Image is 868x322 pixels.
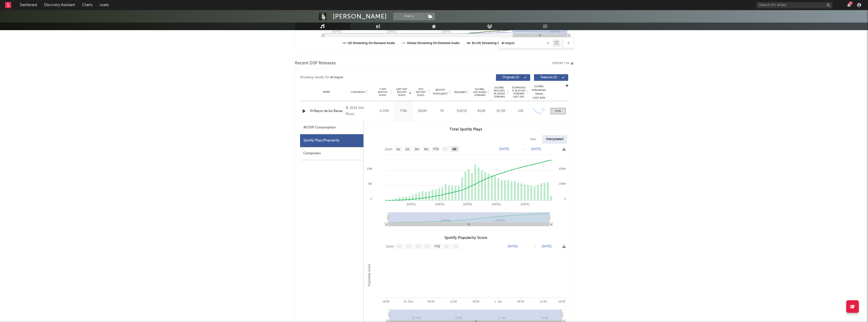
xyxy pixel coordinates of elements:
[346,105,373,117] div: © 2024 Vim Music
[531,85,547,100] div: Global Streaming Trend (Last 60D)
[849,1,853,5] div: 4
[492,109,509,114] div: 10.2M
[407,203,416,206] text: [DATE]
[300,147,363,160] div: Composers
[492,86,506,98] span: Global Rolling 7D Audio Streams
[542,244,551,248] text: [DATE]
[295,60,336,66] span: Recent DSP Releases
[300,134,363,147] div: Spotify Plays/Popularity
[445,245,448,248] text: 1y
[533,244,537,248] text: →
[531,147,541,151] text: [DATE]
[434,245,440,248] text: YTD
[521,203,529,206] text: [DATE]
[558,300,565,303] text: 18:00
[450,300,457,303] text: 12:00
[540,300,547,303] text: 12:00
[517,300,524,303] text: 06:00
[351,91,365,94] span: Copyright
[494,300,502,303] text: 1. Jan
[559,182,566,185] text: 100M
[395,88,409,97] span: Last Day Spotify Plays
[397,245,401,248] text: 1w
[433,109,451,114] div: 79
[454,245,457,248] text: All
[512,86,526,98] span: Estimated % Playlist Streams Last Day
[368,182,372,185] text: 5M
[414,109,431,114] div: 266M
[552,62,574,65] button: Export CSV
[534,74,568,81] button: Features(2)
[492,203,501,206] text: [DATE]
[499,76,523,79] span: Originals ( 2 )
[366,167,372,170] text: 10M
[523,147,526,151] text: →
[500,147,509,151] text: [DATE]
[333,13,387,20] div: [PERSON_NAME]
[414,88,428,97] span: ATD Spotify Plays
[370,197,372,200] text: 0
[443,147,447,151] text: 1y
[310,90,343,94] div: Name
[403,300,413,303] text: 31. Dec
[472,300,479,303] text: 18:00
[330,74,343,81] div: el mayor
[496,74,530,81] button: Originals(2)
[310,109,343,114] a: El Mayor de los Ranas
[376,109,393,114] div: 6.01M
[386,245,394,248] text: Zoom
[425,245,430,248] text: 6m
[499,41,552,45] input: Search by song name or URL
[424,147,428,151] text: 6m
[407,245,411,248] text: 1m
[300,121,363,134] div: All DSP Consumption
[542,135,567,144] div: Interpolated
[435,203,444,206] text: [DATE]
[393,13,425,20] button: Track
[395,109,412,114] div: 779k
[454,91,466,94] span: Released
[526,135,540,144] div: Raw
[537,76,561,79] span: Features ( 2 )
[364,126,568,132] h3: Total Spotify Plays
[396,147,400,151] text: 1w
[303,125,336,131] div: All DSP Consumption
[364,235,568,241] h3: Spotify Popularity Score
[415,147,419,151] text: 3m
[847,3,851,7] button: 4
[382,300,390,303] text: 18:00
[385,147,393,151] text: Zoom
[416,245,420,248] text: 3m
[300,74,434,81] div: Showing results for
[564,197,565,200] text: 0
[473,109,490,114] div: 412M
[508,244,518,248] text: [DATE]
[405,147,410,151] text: 1m
[463,203,472,206] text: [DATE]
[433,88,448,96] span: Spotify Popularity
[452,147,456,151] text: All
[433,147,439,151] text: YTD
[756,2,833,8] input: Search for artists
[473,88,487,97] span: Global ATD Audio Streams
[512,109,529,114] div: <5%
[367,264,371,286] text: Popularity Score
[559,167,566,170] text: 200M
[376,88,390,97] span: 7 Day Spotify Plays
[427,300,434,303] text: 06:00
[453,109,470,114] div: [DATE]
